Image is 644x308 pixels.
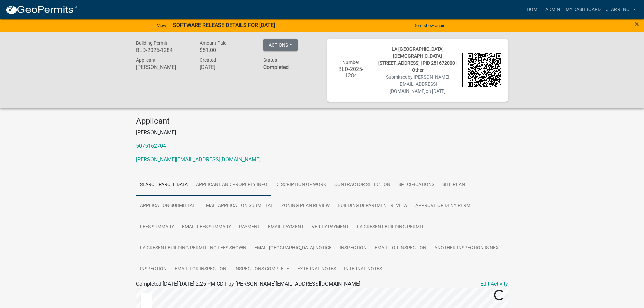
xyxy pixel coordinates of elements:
a: Inspection [336,238,371,259]
a: Contractor Selection [330,174,394,196]
a: Email for Inspection [171,259,230,280]
a: Admin [543,3,563,16]
a: Email for Inspection [371,238,430,259]
a: Fees Summary [136,217,178,238]
strong: SOFTWARE RELEASE DETAILS FOR [DATE] [173,22,275,28]
a: Description of Work [271,174,330,196]
a: 5075162704 [136,143,166,149]
a: Payment [235,217,264,238]
span: Amount Paid [200,40,227,46]
a: My Dashboard [563,3,603,16]
a: Inspection [136,259,171,280]
a: La Cresent Building Permit - No Fees Shown [136,238,250,259]
a: Email [GEOGRAPHIC_DATA] Notice [250,238,336,259]
span: by [PERSON_NAME][EMAIL_ADDRESS][DOMAIN_NAME] [390,74,449,94]
h6: BLD-2025-1284 [334,66,368,79]
a: Internal Notes [340,259,386,280]
a: Home [524,3,543,16]
h6: $51.00 [200,47,253,53]
h6: BLD-2025-1284 [136,47,190,53]
a: Applicant and Property Info [192,174,271,196]
a: Another Inspection is next [430,238,505,259]
span: Submitted on [DATE] [386,74,449,94]
a: [PERSON_NAME][EMAIL_ADDRESS][DOMAIN_NAME] [136,156,261,163]
a: Search Parcel Data [136,174,192,196]
span: Created [200,57,216,63]
a: Zoning Plan Review [277,195,334,217]
a: Approve or deny permit [411,195,478,217]
div: Zoom in [141,293,152,304]
span: Building Permit [136,40,167,46]
span: Status [263,57,277,63]
a: Email Fees Summary [178,217,235,238]
span: Applicant [136,57,156,63]
a: Verify Payment [308,217,353,238]
a: View [154,20,169,31]
a: Building Department Review [334,195,411,217]
a: Email Payment [264,217,308,238]
img: QR code [468,53,502,87]
strong: Completed [263,64,289,70]
a: La Cresent Building Permit [353,217,428,238]
a: Application Submittal [136,195,199,217]
span: × [635,19,639,29]
button: Actions [263,39,298,51]
a: Email Application Submittal [199,195,277,217]
h4: Applicant [136,116,508,126]
span: LA [GEOGRAPHIC_DATA][DEMOGRAPHIC_DATA] [STREET_ADDRESS] | PID 251672000 | Other [378,46,457,73]
button: Close [635,20,639,28]
span: Completed [DATE][DATE] 2:25 PM CDT by [PERSON_NAME][EMAIL_ADDRESS][DOMAIN_NAME] [136,281,360,287]
button: Don't show again [411,20,448,31]
span: Number [342,60,359,65]
a: External Notes [293,259,340,280]
a: Site Plan [438,174,469,196]
a: Inspections Complete [230,259,293,280]
a: Edit Activity [480,280,508,288]
a: jtarrence [603,3,639,16]
a: Specifications [394,174,438,196]
p: [PERSON_NAME] [136,129,508,137]
h6: [PERSON_NAME] [136,64,190,70]
h6: [DATE] [200,64,253,70]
